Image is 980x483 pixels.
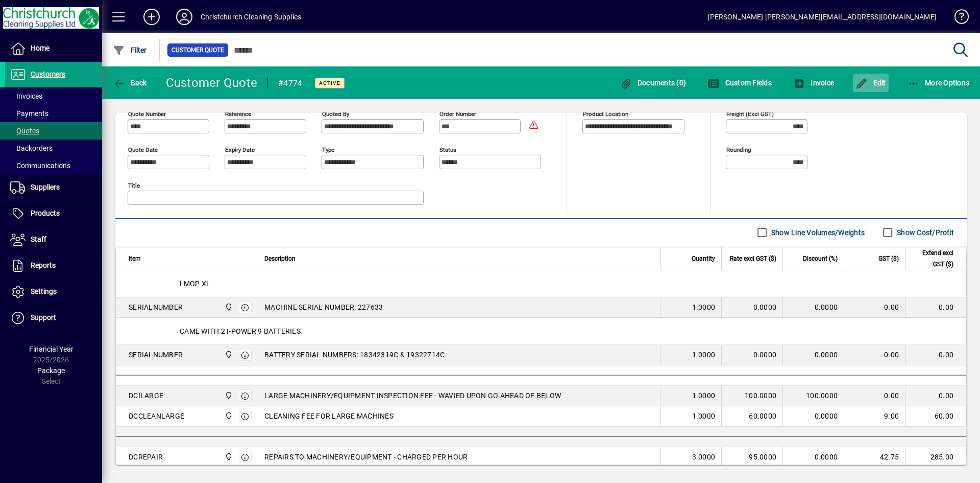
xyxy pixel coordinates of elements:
[905,386,966,406] td: 0.00
[692,452,716,462] span: 3.0000
[791,74,837,92] button: Invoice
[905,447,966,468] td: 285.00
[692,390,716,401] span: 1.0000
[129,302,183,312] div: SERIALNUMBER
[5,305,102,331] a: Support
[855,79,886,87] span: Edit
[782,406,844,427] td: 0.0000
[168,8,201,26] button: Profile
[102,74,158,92] app-page-header-button: Back
[31,183,60,191] span: Suppliers
[912,247,953,270] span: Extend excl GST ($)
[728,452,776,462] div: 95.0000
[171,45,224,55] span: Customer Quote
[5,122,102,140] a: Quotes
[5,253,102,279] a: Reports
[31,70,65,78] span: Customers
[264,350,445,360] span: BATTERY SERIAL NUMBERS: 18342319C & 19322714C
[844,345,905,365] td: 0.00
[782,345,844,365] td: 0.0000
[5,279,102,305] a: Settings
[905,406,966,427] td: 60.00
[803,253,838,264] span: Discount (%)
[37,366,65,375] span: Package
[110,41,150,59] button: Filter
[5,140,102,157] a: Backorders
[222,451,234,463] span: Christchurch Cleaning Supplies Ltd
[31,235,46,243] span: Staff
[844,386,905,406] td: 0.00
[730,253,776,264] span: Rate excl GST ($)
[129,350,183,360] div: SERIALNUMBER
[264,302,383,312] span: MACHINE SERIAL NUMBER: 227633
[5,157,102,174] a: Communications
[947,2,967,35] a: Knowledge Base
[222,302,234,313] span: Christchurch Cleaning Supplies Ltd
[135,8,168,26] button: Add
[31,261,56,269] span: Reports
[782,297,844,318] td: 0.0000
[692,253,715,264] span: Quantity
[769,227,865,238] label: Show Line Volumes/Weights
[166,75,258,91] div: Customer Quote
[5,227,102,252] a: Staff
[844,297,905,318] td: 0.00
[895,227,954,238] label: Show Cost/Profit
[10,127,39,135] span: Quotes
[222,410,234,422] span: Christchurch Cleaning Supplies Ltd
[129,411,184,421] div: DCCLEANLARGE
[113,79,147,87] span: Back
[116,318,966,344] div: CAME WITH 2 I-POWER 9 BATTERIES
[31,44,50,52] span: Home
[222,390,234,401] span: Christchurch Cleaning Supplies Ltd
[844,406,905,427] td: 9.00
[128,181,140,189] mat-label: Title
[264,253,296,264] span: Description
[5,105,102,122] a: Payments
[10,109,48,118] span: Payments
[129,253,141,264] span: Item
[31,313,56,321] span: Support
[110,74,150,92] button: Back
[129,390,163,401] div: DCILARGE
[782,386,844,406] td: 100.0000
[264,452,468,462] span: REPAIRS TO MACHINERY/EQUIPMENT - CHARGED PER HOUR
[10,162,70,170] span: Communications
[617,74,689,92] button: Documents (0)
[905,345,966,365] td: 0.00
[29,345,73,353] span: Financial Year
[692,350,716,360] span: 1.0000
[908,79,970,87] span: More Options
[439,110,476,117] mat-label: Order number
[222,349,234,360] span: Christchurch Cleaning Supplies Ltd
[692,411,716,421] span: 1.0000
[844,447,905,468] td: 42.75
[726,146,751,153] mat-label: Rounding
[878,253,899,264] span: GST ($)
[5,36,102,61] a: Home
[905,74,972,92] button: More Options
[782,447,844,468] td: 0.0000
[128,110,166,117] mat-label: Quote number
[113,46,147,54] span: Filter
[793,79,834,87] span: Invoice
[583,110,628,117] mat-label: Product location
[322,146,334,153] mat-label: Type
[905,297,966,318] td: 0.00
[201,9,301,25] div: Christchurch Cleaning Supplies
[264,390,561,401] span: LARGE MACHINERY/EQUIPMENT INSPECTION FEE - WAVIED UPON GO AHEAD OF BELOW
[728,350,776,360] div: 0.0000
[728,302,776,312] div: 0.0000
[10,92,42,100] span: Invoices
[853,74,889,92] button: Edit
[439,146,456,153] mat-label: Status
[319,80,340,86] span: Active
[620,79,686,87] span: Documents (0)
[728,390,776,401] div: 100.0000
[705,74,774,92] button: Custom Fields
[728,411,776,421] div: 60.0000
[129,452,163,462] div: DCREPAIR
[128,146,158,153] mat-label: Quote date
[225,146,255,153] mat-label: Expiry date
[726,110,774,117] mat-label: Freight (excl GST)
